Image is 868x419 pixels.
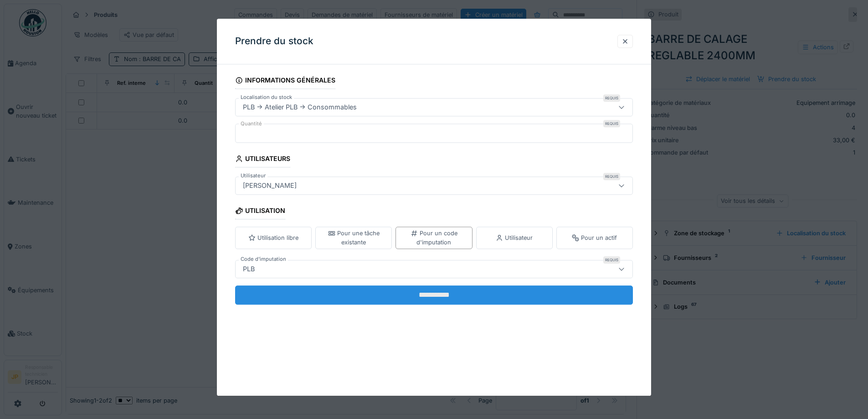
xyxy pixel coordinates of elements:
label: Localisation du stock [239,93,294,101]
div: PLB [239,264,258,274]
div: Informations générales [235,73,335,89]
div: Pour un actif [572,233,617,242]
label: Code d'imputation [239,255,288,263]
div: PLB -> Atelier PLB -> Consommables [239,102,360,112]
div: Utilisation libre [248,233,298,242]
div: Requis [603,256,620,264]
div: Requis [603,94,620,102]
label: Utilisateur [239,172,267,180]
label: Quantité [239,120,264,128]
div: Utilisation [235,204,285,220]
div: Pour une tâche existante [319,229,388,247]
div: Pour un code d'imputation [400,229,468,247]
div: Utilisateurs [235,152,290,167]
div: Utilisateur [496,233,533,242]
h3: Prendre du stock [235,36,313,47]
div: Requis [603,120,620,127]
div: [PERSON_NAME] [239,181,300,191]
div: Requis [603,173,620,181]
